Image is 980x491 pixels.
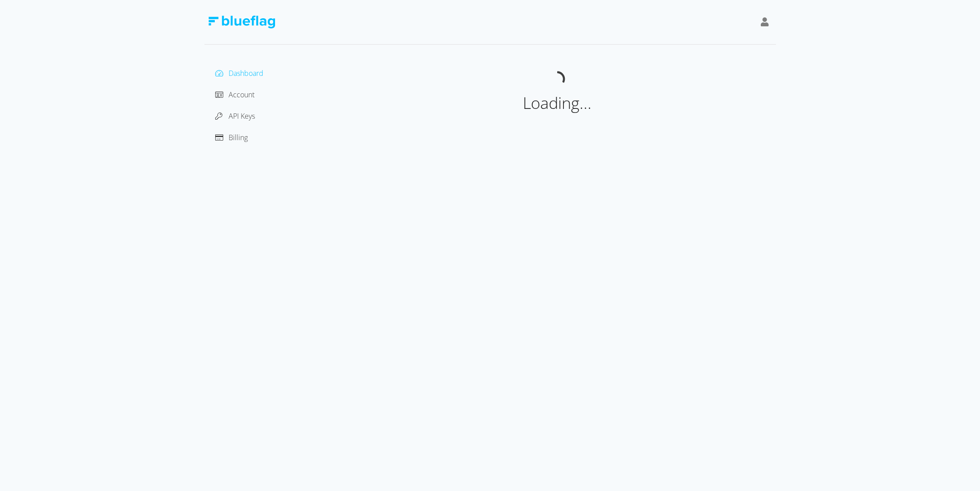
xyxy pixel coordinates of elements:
[229,68,263,78] span: Dashboard
[215,111,255,121] a: API Keys
[229,111,255,121] span: API Keys
[229,133,248,142] span: Billing
[215,133,248,142] a: Billing
[215,90,254,100] a: Account
[229,90,254,100] span: Account
[215,68,263,78] a: Dashboard
[523,92,592,114] span: Loading...
[208,16,275,29] img: Blue Flag Logo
